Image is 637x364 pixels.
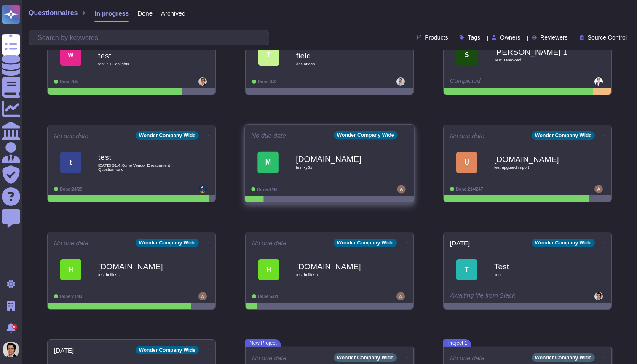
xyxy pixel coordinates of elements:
[98,153,182,161] b: test
[532,131,595,140] div: Wonder Company Wide
[258,259,279,280] div: H
[60,259,81,280] div: H
[334,239,397,247] div: Wonder Company Wide
[252,240,286,246] span: No due date
[494,273,578,277] span: Test
[60,45,81,66] div: w
[98,263,182,271] b: [DOMAIN_NAME]
[198,292,207,300] img: user
[3,342,19,357] img: user
[98,163,182,171] span: [DATE] S1.4 Xome Vendor Engagement Questionnaire
[60,80,78,84] span: Done: 4/5
[450,292,553,300] div: Awaiting file from Slack
[494,155,578,163] b: [DOMAIN_NAME]
[594,292,603,300] img: user
[258,45,279,66] div: T
[98,44,182,60] b: word attachd oucment test
[251,132,286,138] span: No due date
[450,133,484,139] span: No due date
[456,45,477,66] div: S
[54,347,74,353] span: [DATE]
[334,353,397,362] div: Wonder Company Wide
[60,187,82,191] span: Done: 24/25
[161,10,185,16] span: Archived
[396,292,405,300] img: user
[136,239,199,247] div: Wonder Company Wide
[494,263,578,271] b: Test
[334,131,398,139] div: Wonder Company Wide
[136,131,199,140] div: Wonder Company Wide
[29,10,78,16] span: Questionnaires
[94,10,129,16] span: In progress
[532,353,595,362] div: Wonder Company Wide
[54,240,88,246] span: No due date
[2,340,24,359] button: user
[198,185,207,193] img: user
[468,35,480,40] span: Tags
[296,165,381,170] span: test ky3p
[456,187,483,191] span: Done: 214/247
[296,62,380,66] span: doc attach
[443,339,471,347] span: Project 1
[60,152,81,173] div: t
[494,165,578,170] span: test upguard import
[245,339,281,347] span: New Project
[494,48,578,56] b: [PERSON_NAME] 1
[296,155,381,163] b: [DOMAIN_NAME]
[137,10,153,16] span: Done
[500,35,520,40] span: Owners
[258,294,278,299] span: Done: 6/84
[296,273,380,277] span: test hellios 1
[98,273,182,277] span: test hellios 2
[588,35,627,40] span: Source Control
[252,355,286,361] span: No due date
[296,263,380,271] b: [DOMAIN_NAME]
[397,185,406,194] img: user
[98,62,182,66] span: test 7.1 Sealights
[594,77,603,86] img: user
[258,80,276,84] span: Done: 0/3
[60,294,82,299] span: Done: 71/83
[257,151,279,173] div: M
[425,35,448,40] span: Products
[532,239,595,247] div: Wonder Company Wide
[136,346,199,354] div: Wonder Company Wide
[296,44,380,60] b: Test auto attach no field
[450,240,470,246] span: [DATE]
[450,77,553,86] div: Completed
[198,77,207,86] img: user
[456,152,477,173] div: U
[54,133,88,139] span: No due date
[594,185,603,193] img: user
[540,35,567,40] span: Reviewers
[456,259,477,280] div: T
[450,355,484,361] span: No due date
[33,30,269,45] input: Search by keywords
[494,58,578,62] span: Test 8 Neoload
[12,324,17,329] div: 9+
[257,187,277,191] span: Done: 4/36
[396,77,405,86] img: user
